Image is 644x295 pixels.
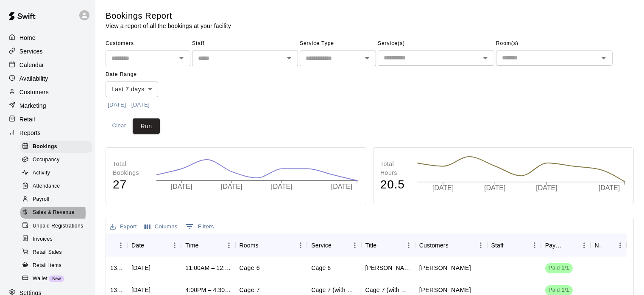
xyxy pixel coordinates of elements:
[20,219,95,233] a: Unpaid Registrations
[307,233,361,257] div: Service
[599,184,620,191] tspan: [DATE]
[131,264,151,272] div: Sat, Aug 16, 2025
[33,182,60,191] span: Attendance
[7,126,89,139] div: Reports
[176,52,187,64] button: Open
[541,233,591,257] div: Payment
[7,59,89,71] a: Calendar
[33,195,49,204] span: Payroll
[20,246,95,259] a: Retail Sales
[106,37,190,51] span: Customers
[545,286,573,294] span: Paid 1/1
[110,239,122,251] button: Sort
[106,81,158,97] div: Last 7 days
[378,37,494,51] span: Service(s)
[566,239,578,251] button: Sort
[419,264,471,273] p: Manuel Galvan
[20,194,92,205] div: Payroll
[106,68,180,81] span: Date Range
[20,220,92,232] div: Unpaid Registrations
[192,37,298,51] span: Staff
[380,160,408,177] p: Total Hours
[185,286,231,294] div: 4:00PM – 4:30PM
[300,37,376,51] span: Service Type
[20,233,92,245] div: Invoices
[183,220,216,233] button: Show filters
[223,239,235,252] button: Menu
[106,10,231,22] h5: Bookings Report
[332,239,343,251] button: Sort
[20,153,95,166] a: Occupancy
[33,275,47,283] span: Wallet
[361,233,415,257] div: Title
[131,233,144,257] div: Date
[311,264,331,272] div: Cage 6
[20,101,46,110] p: Marketing
[20,273,92,285] div: WalletNew
[365,286,411,294] div: Cage 7 (with Pitching Machine + HitTrax)
[545,264,573,272] span: Paid 1/1
[7,99,89,112] a: Marketing
[20,206,95,219] a: Sales & Revenue
[113,160,148,177] p: Total Bookings
[113,177,148,192] h4: 27
[144,239,156,251] button: Sort
[365,233,377,257] div: Title
[33,222,83,230] span: Unpaid Registrations
[20,88,49,96] p: Customers
[20,260,92,272] div: Retail Items
[20,272,95,285] a: WalletNew
[20,180,92,192] div: Attendance
[133,118,160,134] button: Run
[20,167,92,179] div: Activity
[20,115,35,124] p: Retail
[240,286,260,295] p: Cage 7
[259,239,270,251] button: Sort
[106,22,231,30] p: View a report of all the bookings at your facility
[110,286,123,294] div: 1318305
[185,264,231,272] div: 11:00AM – 12:00PM
[114,239,127,252] button: Menu
[49,276,64,281] span: New
[20,167,95,180] a: Activity
[185,233,198,257] div: Time
[168,239,181,252] button: Menu
[419,286,471,295] p: Mike Huntley
[504,239,516,251] button: Sort
[20,141,92,153] div: Bookings
[415,233,487,257] div: Customers
[20,247,92,258] div: Retail Sales
[20,129,41,137] p: Reports
[283,52,295,64] button: Open
[20,154,92,166] div: Occupancy
[240,233,259,257] div: Rooms
[20,74,48,83] p: Availability
[591,233,627,257] div: Notes
[20,193,95,206] a: Payroll
[108,220,139,233] button: Export
[7,45,89,58] div: Services
[33,143,57,151] span: Bookings
[484,184,505,191] tspan: [DATE]
[487,233,541,257] div: Staff
[7,31,89,44] a: Home
[331,183,352,190] tspan: [DATE]
[432,184,454,191] tspan: [DATE]
[20,61,44,69] p: Calendar
[199,239,211,251] button: Sort
[614,239,627,252] button: Menu
[7,72,89,85] a: Availability
[240,264,260,273] p: Cage 6
[181,233,235,257] div: Time
[598,52,610,64] button: Open
[602,239,614,251] button: Sort
[365,264,411,272] div: Manuel Galvan
[20,233,95,246] a: Invoices
[496,37,613,51] span: Room(s)
[33,156,60,164] span: Occupancy
[20,207,92,219] div: Sales & Revenue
